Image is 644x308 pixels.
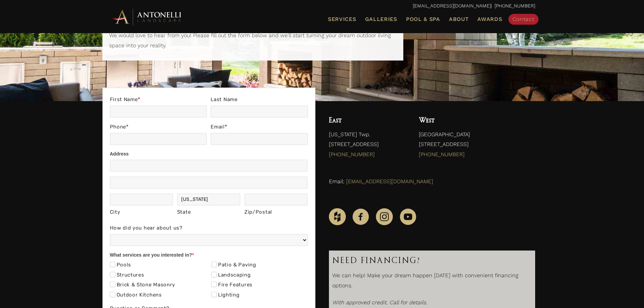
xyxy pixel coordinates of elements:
label: Patio & Paving [211,262,256,268]
span: About [449,17,469,22]
p: [US_STATE] Twp. [STREET_ADDRESS] [329,129,406,163]
img: Antonelli Horizontal Logo [109,7,184,26]
label: Pools [110,262,132,268]
div: What services are you interested in? [110,251,308,261]
div: Address [110,150,308,160]
span: Email: [329,178,344,185]
a: Awards [475,15,505,24]
a: Pool & Spa [403,15,443,24]
a: [EMAIL_ADDRESS][DOMAIN_NAME] [346,178,433,185]
span: Services [328,17,356,22]
input: Landscaping [211,272,217,277]
label: How did you hear about us? [110,223,308,234]
label: Fire Features [211,282,253,288]
a: Services [325,15,359,24]
label: Email [211,122,308,133]
p: We can help! Make your dream happen [DATE] with convenient financing options. [332,270,532,294]
a: About [446,15,472,24]
span: Galleries [365,16,397,22]
input: Brick & Stone Masonry [110,282,115,287]
span: Awards [477,16,502,22]
h3: Need Financing? [332,254,532,267]
input: Pools [110,262,115,267]
input: Patio & Paving [211,262,217,267]
input: Fire Features [211,282,217,287]
label: Structures [110,272,144,279]
label: Brick & Stone Masonry [110,282,175,288]
a: [PHONE_NUMBER] [329,151,375,158]
span: Contact [512,16,534,22]
a: [PHONE_NUMBER] [419,151,464,158]
a: [EMAIL_ADDRESS][DOMAIN_NAME] [413,3,491,8]
div: State [177,208,241,217]
a: Galleries [362,15,400,24]
label: Lighting [211,292,240,299]
input: Structures [110,272,115,277]
input: Outdoor Kitchens [110,292,115,297]
i: With approved credit. Call for details. [332,299,427,306]
input: Lighting [211,292,217,297]
div: City [110,208,173,217]
p: We would love to hear from you! Please fill out the form below and we'll start turning your dream... [109,30,397,54]
label: Landscaping [211,272,251,279]
span: Pool & Spa [406,16,440,22]
div: Zip/Postal [244,208,308,217]
label: Phone [110,122,207,133]
label: Last Name [211,95,308,105]
h4: East [329,115,406,126]
label: First Name [110,95,207,105]
a: Contact [508,14,539,25]
p: [GEOGRAPHIC_DATA] [STREET_ADDRESS] [419,129,535,163]
img: Houzz [329,208,346,225]
h4: West [419,115,535,126]
input: Michigan [177,193,241,206]
p: | [PHONE_NUMBER] [109,2,535,10]
label: Outdoor Kitchens [110,292,162,299]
